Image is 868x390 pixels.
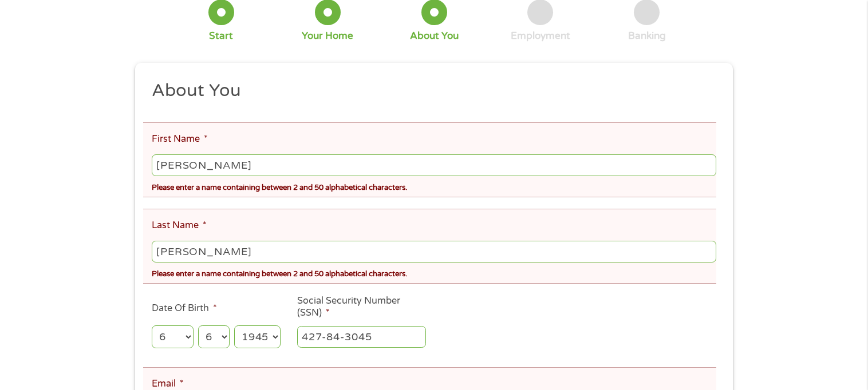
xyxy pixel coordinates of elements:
[152,378,184,390] label: Email
[152,154,716,176] input: John
[628,30,666,42] div: Banking
[152,178,716,194] div: Please enter a name containing between 2 and 50 alphabetical characters.
[511,30,570,42] div: Employment
[152,133,208,145] label: First Name
[152,265,716,280] div: Please enter a name containing between 2 and 50 alphabetical characters.
[410,30,459,42] div: About You
[297,295,426,319] label: Social Security Number (SSN)
[297,326,426,348] input: 078-05-1120
[302,30,353,42] div: Your Home
[152,220,207,232] label: Last Name
[152,241,716,262] input: Smith
[209,30,233,42] div: Start
[152,79,708,102] h2: About You
[152,303,217,315] label: Date Of Birth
